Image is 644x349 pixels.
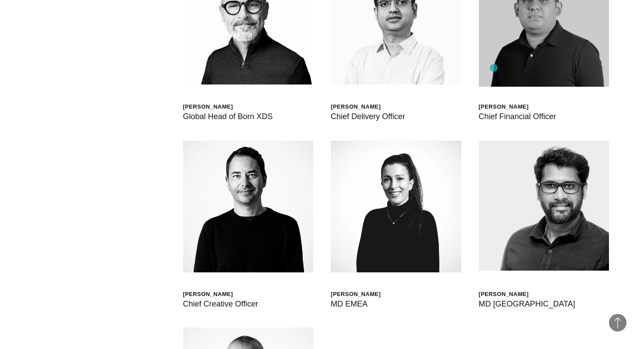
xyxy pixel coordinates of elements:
div: [PERSON_NAME] [331,103,405,110]
div: [PERSON_NAME] [479,103,556,110]
div: [PERSON_NAME] [183,103,273,110]
button: Back to Top [609,314,626,331]
div: Chief Creative Officer [183,298,258,310]
div: MD [GEOGRAPHIC_DATA] [479,298,575,310]
div: [PERSON_NAME] [331,290,381,298]
div: [PERSON_NAME] [183,290,258,298]
img: Sathish Elumalai [479,141,609,271]
div: Chief Delivery Officer [331,110,405,123]
img: Mark Allardice [183,141,314,273]
div: Global Head of Born XDS [183,110,273,123]
div: Chief Financial Officer [479,110,556,123]
div: MD EMEA [331,298,381,310]
img: HELEN JOANNA WOOD [331,141,461,272]
div: [PERSON_NAME] [479,290,575,298]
